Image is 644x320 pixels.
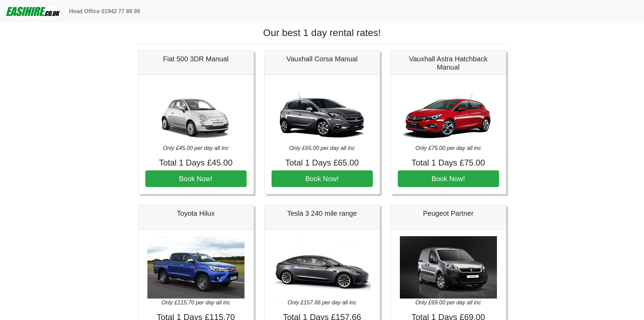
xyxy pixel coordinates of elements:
[145,170,247,187] button: Book Now!
[272,158,373,168] h4: Total 1 Days £65.00
[147,236,244,299] img: Toyota Hilux
[398,158,499,168] h4: Total 1 Days £75.00
[415,300,481,305] i: Only £69.00 per day all inc
[69,8,140,14] b: Head Office 01942 77 88 99
[145,209,247,217] h5: Toyota Hilux
[161,300,230,305] i: Only £115.70 per day all inc
[272,209,373,217] h5: Tesla 3 240 mile range
[400,236,497,299] img: Peugeot Partner
[400,82,497,144] img: Vauxhall Astra Hatchback Manual
[6,5,61,18] img: easihire_logo_small.png
[415,145,481,151] i: Only £75.00 per day all inc
[398,209,499,217] h5: Peugeot Partner
[145,158,247,168] h4: Total 1 Days £45.00
[138,27,506,39] h1: Our best 1 day rental rates!
[274,82,371,144] img: Vauxhall Corsa Manual
[289,145,355,151] i: Only £65.00 per day all inc
[66,5,143,18] a: Head Office 01942 77 88 99
[398,170,499,187] button: Book Now!
[272,170,373,187] button: Book Now!
[287,300,356,305] i: Only £157.66 per day all inc
[163,145,229,151] i: Only £45.00 per day all inc
[145,55,247,63] h5: Fiat 500 3DR Manual
[398,55,499,71] h5: Vauxhall Astra Hatchback Manual
[147,82,244,144] img: Fiat 500 3DR Manual
[272,55,373,63] h5: Vauxhall Corsa Manual
[274,236,371,299] img: Tesla 3 240 mile range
